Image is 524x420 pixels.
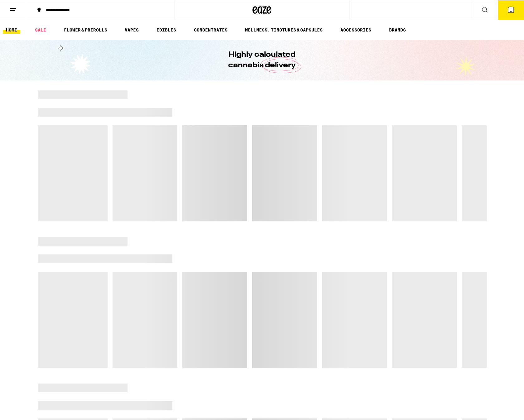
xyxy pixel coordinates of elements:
[242,26,326,34] a: WELLNESS, TINCTURES & CAPSULES
[191,26,231,34] a: CONCENTRATES
[122,26,142,34] a: VAPES
[211,50,314,71] h1: Highly calculated cannabis delivery
[510,8,512,12] span: 1
[3,26,20,34] a: HOME
[32,26,49,34] a: SALE
[386,26,409,34] a: BRANDS
[153,26,179,34] a: EDIBLES
[61,26,110,34] a: FLOWER & PREROLLS
[337,26,374,34] a: ACCESSORIES
[498,0,524,20] button: 1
